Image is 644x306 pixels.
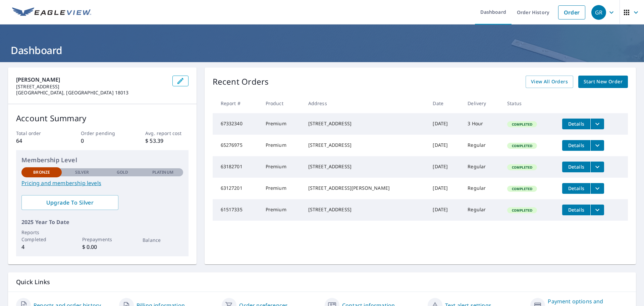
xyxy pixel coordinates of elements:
[590,162,604,172] button: filesDropdownBtn-63182701
[16,112,189,124] p: Account Summary
[591,5,606,20] div: GR
[427,178,462,199] td: [DATE]
[462,156,502,178] td: Regular
[143,236,183,244] p: Balance
[213,199,260,221] td: 61517335
[462,93,502,113] th: Delivery
[508,186,536,191] span: Completed
[558,5,585,19] a: Order
[16,84,167,90] p: [STREET_ADDRESS]
[566,185,586,191] span: Details
[21,218,183,226] p: 2025 Year To Date
[12,7,91,17] img: EV Logo
[508,165,536,170] span: Completed
[152,169,173,175] p: Platinum
[526,76,573,88] a: View All Orders
[590,183,604,194] button: filesDropdownBtn-63127201
[82,236,122,243] p: Prepayments
[562,162,590,172] button: detailsBtn-63182701
[16,137,59,145] p: 64
[8,43,636,57] h1: Dashboard
[590,205,604,215] button: filesDropdownBtn-61517335
[462,135,502,156] td: Regular
[81,130,124,137] p: Order pending
[562,140,590,151] button: detailsBtn-65276975
[566,207,586,213] span: Details
[508,208,536,213] span: Completed
[308,142,422,148] div: [STREET_ADDRESS]
[16,130,59,137] p: Total order
[213,156,260,178] td: 63182701
[566,164,586,170] span: Details
[21,229,62,243] p: Reports Completed
[117,169,128,175] p: Gold
[427,199,462,221] td: [DATE]
[213,135,260,156] td: 65276975
[27,199,113,206] span: Upgrade To Silver
[427,93,462,113] th: Date
[590,119,604,129] button: filesDropdownBtn-67332340
[213,93,260,113] th: Report #
[427,135,462,156] td: [DATE]
[260,135,303,156] td: Premium
[562,183,590,194] button: detailsBtn-63127201
[16,76,167,84] p: [PERSON_NAME]
[303,93,428,113] th: Address
[260,178,303,199] td: Premium
[584,78,623,86] span: Start New Order
[562,205,590,215] button: detailsBtn-61517335
[21,195,118,210] a: Upgrade To Silver
[213,76,269,88] p: Recent Orders
[145,130,188,137] p: Avg. report cost
[21,179,183,187] a: Pricing and membership levels
[21,156,183,165] p: Membership Level
[502,93,557,113] th: Status
[562,119,590,129] button: detailsBtn-67332340
[531,78,568,86] span: View All Orders
[16,90,167,96] p: [GEOGRAPHIC_DATA], [GEOGRAPHIC_DATA] 18013
[260,113,303,135] td: Premium
[213,178,260,199] td: 63127201
[427,113,462,135] td: [DATE]
[260,156,303,178] td: Premium
[308,185,422,191] div: [STREET_ADDRESS][PERSON_NAME]
[308,120,422,127] div: [STREET_ADDRESS]
[578,76,628,88] a: Start New Order
[462,113,502,135] td: 3 Hour
[260,199,303,221] td: Premium
[566,121,586,127] span: Details
[427,156,462,178] td: [DATE]
[260,93,303,113] th: Product
[81,137,124,145] p: 0
[508,143,536,148] span: Completed
[308,163,422,170] div: [STREET_ADDRESS]
[462,178,502,199] td: Regular
[213,113,260,135] td: 67332340
[16,278,628,286] p: Quick Links
[508,122,536,127] span: Completed
[308,206,422,213] div: [STREET_ADDRESS]
[145,137,188,145] p: $ 53.39
[590,140,604,151] button: filesDropdownBtn-65276975
[82,243,122,251] p: $ 0.00
[462,199,502,221] td: Regular
[21,243,62,251] p: 4
[566,142,586,148] span: Details
[75,169,89,175] p: Silver
[33,169,50,175] p: Bronze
